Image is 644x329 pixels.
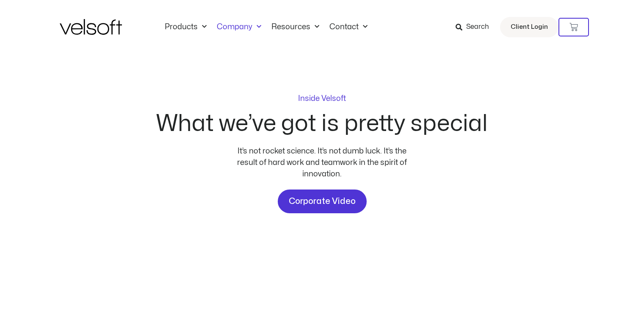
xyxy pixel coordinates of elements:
[324,22,373,32] a: ContactMenu Toggle
[266,22,324,32] a: ResourcesMenu Toggle
[160,22,373,32] nav: Menu
[511,22,548,33] span: Client Login
[156,112,488,135] h2: What we’ve got is pretty special
[289,195,356,208] span: Corporate Video
[233,145,411,180] div: It’s not rocket science. It’s not dumb luck. It’s the result of hard work and teamwork in the spi...
[466,22,489,33] span: Search
[456,20,495,34] a: Search
[278,190,367,213] a: Corporate Video
[500,17,558,37] a: Client Login
[160,22,212,32] a: ProductsMenu Toggle
[60,19,122,35] img: Velsoft Training Materials
[212,22,266,32] a: CompanyMenu Toggle
[298,95,346,103] p: Inside Velsoft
